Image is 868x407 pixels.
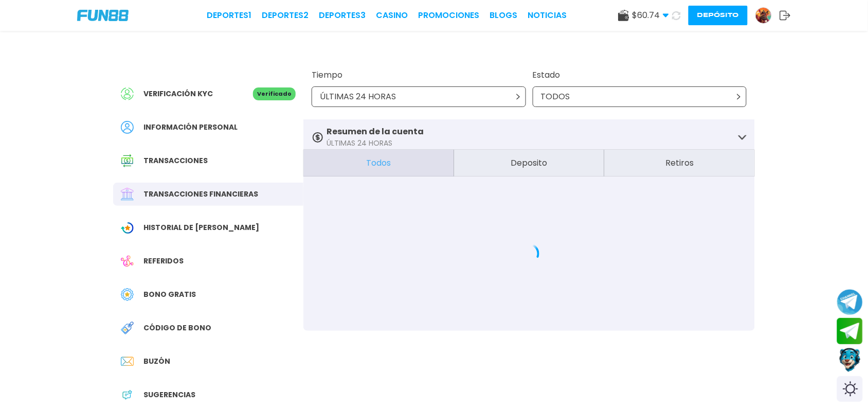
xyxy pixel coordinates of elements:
[327,126,424,138] p: Resumen de la cuenta
[143,122,238,133] span: Información personal
[262,9,309,22] a: Deportes2
[837,347,863,374] button: Contact customer service
[143,155,208,166] span: Transacciones
[143,323,211,333] span: Código de bono
[454,150,605,176] button: Deposito
[143,222,259,233] span: Historial de [PERSON_NAME]
[121,288,134,301] img: Free Bonus
[113,82,303,105] a: Verificación KYCVerificado
[121,188,134,201] img: Financial Transaction
[490,9,517,22] a: BLOGS
[319,9,366,22] a: Deportes3
[689,6,748,25] button: Depósito
[528,9,567,22] a: NOTICIAS
[312,69,526,81] p: Tiempo
[837,318,863,345] button: Join telegram
[143,390,195,400] span: Sugerencias
[121,221,134,234] img: Wagering Transaction
[113,350,303,373] a: InboxBuzón
[143,89,213,99] span: Verificación KYC
[756,8,771,23] img: Avatar
[113,283,303,306] a: Free BonusBono Gratis
[113,116,303,139] a: PersonalInformación personal
[121,121,134,134] img: Personal
[143,256,184,267] span: Referidos
[113,216,303,239] a: Wagering TransactionHistorial de [PERSON_NAME]
[376,9,408,22] a: CASINO
[143,356,170,367] span: Buzón
[837,376,863,402] div: Switch theme
[113,316,303,340] a: Redeem BonusCódigo de bono
[541,91,570,103] p: TODOS
[320,91,396,103] p: ÚLTIMAS 24 HORAS
[121,388,134,401] img: App Feedback
[604,150,755,176] button: Retiros
[755,7,780,24] a: Avatar
[327,138,424,149] p: ÚLTIMAS 24 HORAS
[113,183,303,206] a: Financial TransactionTransacciones financieras
[113,250,303,273] a: ReferralReferidos
[207,9,251,22] a: Deportes1
[253,87,296,100] p: Verificado
[143,289,196,300] span: Bono Gratis
[77,10,129,21] img: Company Logo
[121,355,134,368] img: Inbox
[303,150,454,176] button: Todos
[418,9,479,22] a: Promociones
[143,189,258,200] span: Transacciones financieras
[837,289,863,315] button: Join telegram channel
[121,322,134,334] img: Redeem Bonus
[121,154,134,167] img: Transaction History
[121,255,134,268] img: Referral
[113,383,303,406] a: App FeedbackSugerencias
[533,69,747,81] p: Estado
[632,9,669,22] span: $ 60.74
[113,149,303,172] a: Transaction HistoryTransacciones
